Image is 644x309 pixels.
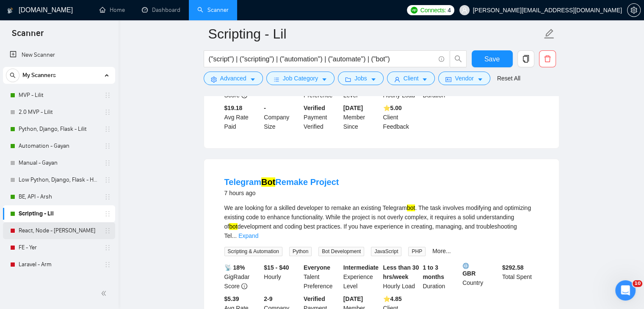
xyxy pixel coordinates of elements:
button: copy [517,50,534,67]
span: delete [539,55,556,63]
a: Automation - Gayan [19,138,99,154]
b: [DATE] [343,295,363,302]
span: holder [104,160,111,166]
span: setting [627,7,640,14]
span: setting [211,76,217,83]
a: Manual - Gayan [19,154,99,171]
span: holder [104,227,111,234]
mark: bot [229,223,237,230]
a: searchScanner [197,6,229,14]
input: Search Freelance Jobs... [209,54,435,64]
a: New Scanner [10,47,108,63]
b: $19.18 [224,105,243,111]
b: 📡 18% [224,264,245,271]
span: caret-down [422,76,428,83]
span: Vendor [455,74,473,83]
mark: Bot [261,177,275,187]
a: FE - Yer [19,239,99,256]
button: barsJob Categorycaret-down [266,72,334,85]
div: We are looking for a skilled developer to remake an existing Telegram . The task involves modifyi... [224,203,539,240]
img: upwork-logo.png [411,7,417,14]
span: Scripting & Automation [224,247,282,256]
span: holder [104,92,111,99]
b: Intermediate [343,264,379,271]
span: user [394,76,400,83]
span: holder [104,143,111,149]
b: $15 - $40 [264,264,289,271]
span: holder [104,210,111,217]
b: [DATE] [343,105,363,111]
b: ⭐️ 4.85 [383,295,402,302]
iframe: Intercom live chat [615,280,636,301]
span: Scanner [5,27,50,45]
span: PHP [408,247,426,256]
span: holder [104,193,111,200]
a: dashboardDashboard [142,6,180,14]
b: $5.39 [224,295,239,302]
span: holder [104,109,111,116]
span: Python [289,247,312,256]
div: Hourly [262,263,302,291]
div: Total Spent [500,263,540,291]
b: Verified [304,295,325,302]
div: 7 hours ago [224,188,339,198]
a: More... [432,248,451,254]
div: Client Feedback [381,103,421,131]
a: 2.0 MVP - Lilit [19,104,99,121]
span: search [6,72,19,78]
a: Reset All [497,74,520,83]
mark: bot [407,204,415,211]
span: caret-down [321,76,327,83]
button: idcardVendorcaret-down [438,72,490,85]
a: MVP - Lilit [19,87,99,104]
b: Verified [304,105,325,111]
div: Company Size [262,103,302,131]
button: Save [472,50,513,67]
b: - [264,105,266,111]
span: bars [274,76,279,83]
a: setting [627,7,641,14]
a: Scripting - Lil [19,205,99,222]
span: search [450,55,466,63]
button: userClientcaret-down [387,72,435,85]
div: Duration [421,263,461,291]
span: Client [404,74,419,83]
span: Job Category [283,74,318,83]
span: JavaScript [371,247,401,256]
span: Advanced [220,74,246,83]
li: My Scanners [3,67,115,273]
a: Expand [238,232,258,239]
b: 1 to 3 months [423,264,444,280]
b: GBR [462,263,499,277]
div: Country [461,263,500,291]
div: Payment Verified [302,103,342,131]
li: New Scanner [3,47,115,63]
span: Connects: [420,6,446,15]
span: double-left [101,289,109,298]
div: Member Since [342,103,381,131]
img: 🌐 [463,263,469,269]
a: Python, Django, Flask - Lilit [19,121,99,138]
div: Talent Preference [302,263,342,291]
input: Scanner name... [208,23,542,44]
img: logo [7,4,13,17]
button: folderJobscaret-down [338,72,384,85]
a: Laravel - Arm [19,256,99,273]
b: $ 292.58 [502,264,524,271]
span: Jobs [354,74,367,83]
button: search [6,69,19,82]
span: holder [104,126,111,132]
span: caret-down [250,76,256,83]
span: holder [104,244,111,251]
a: homeHome [100,6,125,14]
a: React, Node - [PERSON_NAME] [19,222,99,239]
span: holder [104,261,111,268]
b: 2-9 [264,295,272,302]
a: TelegramBotRemake Project [224,177,339,187]
span: 10 [633,280,642,287]
b: Less than 30 hrs/week [383,264,419,280]
b: ⭐️ 5.00 [383,105,402,111]
span: folder [345,76,351,83]
span: 4 [448,6,451,15]
span: holder [104,177,111,183]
